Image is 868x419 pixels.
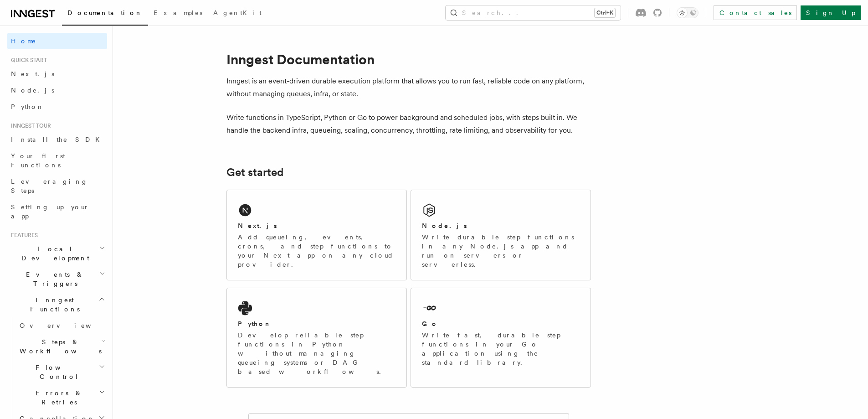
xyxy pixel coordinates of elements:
[446,5,621,20] button: Search...Ctrl+K
[238,319,272,328] h2: Python
[714,5,797,20] a: Contact sales
[11,152,65,169] span: Your first Functions
[226,288,407,388] a: PythonDevelop reliable step functions in Python without managing queueing systems or DAG based wo...
[238,233,395,269] p: Add queueing, events, crons, and step functions to your Next app on any cloud provider.
[7,173,107,199] a: Leveraging Steps
[7,244,99,263] span: Local Development
[7,98,107,115] a: Python
[7,232,38,239] span: Features
[677,7,699,18] button: Toggle dark mode
[16,388,99,407] span: Errors & Retries
[422,331,580,367] p: Write fast, durable step functions in your Go application using the standard library.
[7,122,51,129] span: Inngest tour
[16,337,102,356] span: Steps & Workflows
[226,190,407,280] a: Next.jsAdd queueing, events, crons, and step functions to your Next app on any cloud provider.
[11,203,89,220] span: Setting up your app
[11,87,54,94] span: Node.js
[226,75,591,100] p: Inngest is an event-driven durable execution platform that allows you to run fast, reliable code ...
[208,3,267,25] a: AgentKit
[7,266,107,292] button: Events & Triggers
[7,199,107,224] a: Setting up your app
[411,190,591,280] a: Node.jsWrite durable step functions in any Node.js app and run on servers or serverless.
[7,82,107,98] a: Node.js
[226,166,283,179] a: Get started
[595,8,615,17] kbd: Ctrl+K
[67,9,143,16] span: Documentation
[238,221,277,230] h2: Next.js
[11,103,44,110] span: Python
[213,9,262,16] span: AgentKit
[801,5,861,20] a: Sign Up
[62,3,148,26] a: Documentation
[16,334,107,359] button: Steps & Workflows
[20,322,113,329] span: Overview
[7,66,107,82] a: Next.js
[154,9,202,16] span: Examples
[7,57,47,64] span: Quick start
[226,51,591,67] h1: Inngest Documentation
[238,331,395,376] p: Develop reliable step functions in Python without managing queueing systems or DAG based workflows.
[7,270,99,288] span: Events & Triggers
[422,221,467,230] h2: Node.js
[422,319,438,328] h2: Go
[7,131,107,148] a: Install the SDK
[7,241,107,266] button: Local Development
[16,363,99,381] span: Flow Control
[11,178,88,194] span: Leveraging Steps
[11,36,36,46] span: Home
[16,385,107,410] button: Errors & Retries
[11,136,105,143] span: Install the SDK
[226,111,591,137] p: Write functions in TypeScript, Python or Go to power background and scheduled jobs, with steps bu...
[148,3,208,25] a: Examples
[11,70,54,78] span: Next.js
[422,233,580,269] p: Write durable step functions in any Node.js app and run on servers or serverless.
[16,317,107,334] a: Overview
[16,359,107,385] button: Flow Control
[7,33,107,49] a: Home
[7,295,98,314] span: Inngest Functions
[7,292,107,317] button: Inngest Functions
[7,148,107,173] a: Your first Functions
[411,288,591,388] a: GoWrite fast, durable step functions in your Go application using the standard library.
